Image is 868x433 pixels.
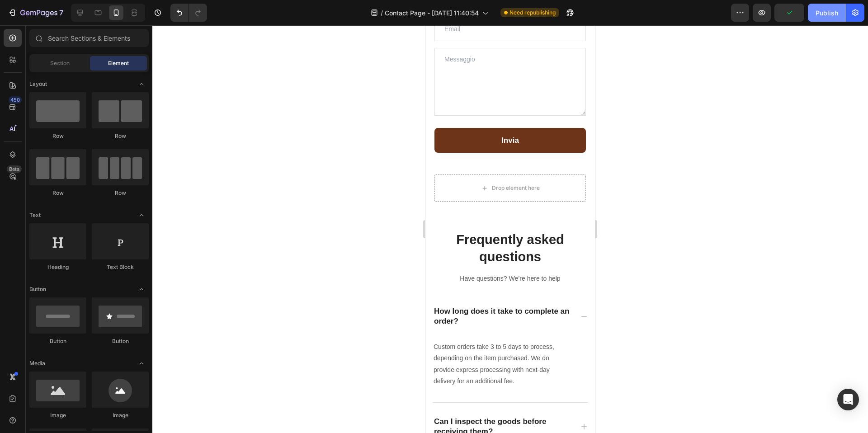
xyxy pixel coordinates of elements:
div: Can I inspect the goods before receiving them? [7,390,148,413]
span: Section [50,59,70,67]
span: Media [29,359,45,367]
span: Button [29,285,46,293]
div: Open Intercom Messenger [837,389,859,410]
div: Heading [29,263,86,271]
span: Toggle open [134,356,149,371]
button: Invia [9,103,160,128]
div: Text Block [92,263,149,271]
p: 7 [59,7,63,18]
span: Contact Page - [DATE] 11:40:54 [385,8,479,18]
span: Toggle open [134,282,149,297]
div: Row [92,189,149,197]
span: Layout [29,80,47,88]
span: Element [108,59,129,67]
button: Publish [808,4,846,22]
div: Button [29,337,86,345]
div: Drop element here [66,159,114,166]
div: Invia [76,109,94,121]
div: Undo/Redo [170,4,207,22]
span: Text [29,211,41,219]
div: How long does it take to complete an order? [7,280,148,302]
div: Row [29,132,86,140]
button: 7 [4,4,67,22]
span: / [381,8,383,18]
span: Toggle open [134,77,149,91]
div: 450 [9,96,22,104]
div: Row [92,132,149,140]
p: Have questions? We’re here to help [8,248,162,259]
p: Frequently asked questions [8,206,162,240]
div: Image [92,411,149,419]
div: Beta [7,165,22,173]
span: Need republishing [509,9,556,17]
div: Row [29,189,86,197]
div: Publish [816,8,838,18]
div: Image [29,411,86,419]
span: Toggle open [134,208,149,222]
div: Button [92,337,149,345]
p: Custom orders take 3 to 5 days to process, depending on the item purchased. We do provide express... [8,316,140,362]
input: Search Sections & Elements [29,29,149,47]
iframe: Design area [425,25,595,433]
